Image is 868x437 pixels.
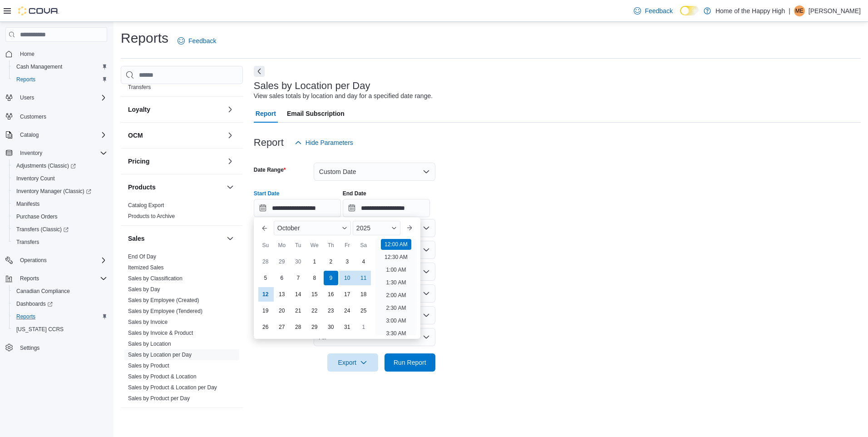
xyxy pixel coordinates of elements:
[188,36,216,45] span: Feedback
[174,32,220,50] a: Feedback
[257,221,272,235] button: Previous Month
[16,273,43,284] button: Reports
[16,255,50,266] button: Operations
[13,324,67,335] a: [US_STATE] CCRS
[306,138,353,147] span: Hide Parameters
[2,341,111,354] button: Settings
[258,287,273,302] div: day-12
[423,224,430,232] button: Open list of options
[16,48,107,60] span: Home
[9,323,111,336] button: [US_STATE] CCRS
[291,320,306,334] div: day-28
[291,254,306,269] div: day-30
[314,163,435,181] button: Custom Date
[9,236,111,248] button: Transfers
[9,159,111,172] a: Adjustments (Classic)
[225,156,236,167] button: Pricing
[340,271,355,285] div: day-10
[13,160,107,171] span: Adjustments (Classic)
[13,311,39,322] a: Reports
[291,238,306,253] div: Tu
[340,303,355,318] div: day-24
[128,213,175,220] span: Products to Archive
[128,340,171,348] span: Sales by Location
[307,254,322,269] div: day-1
[2,91,111,104] button: Users
[13,173,107,184] span: Inventory Count
[258,271,273,285] div: day-5
[340,238,355,253] div: Fr
[382,277,409,288] li: 1:30 AM
[128,84,151,90] a: Transfers
[258,254,273,269] div: day-28
[16,200,39,208] span: Manifests
[9,185,111,198] a: Inventory Manager (Classic)
[16,162,76,169] span: Adjustments (Classic)
[16,148,107,159] span: Inventory
[715,5,785,16] p: Home of the Happy High
[225,104,236,115] button: Loyalty
[382,328,409,339] li: 3:30 AM
[324,303,338,318] div: day-23
[794,5,805,16] div: Matthew Esslemont
[20,50,35,58] span: Home
[128,330,193,336] a: Sales by Invoice & Product
[343,190,366,197] label: End Date
[382,290,409,301] li: 2:00 AM
[356,254,371,269] div: day-4
[13,286,74,297] a: Canadian Compliance
[121,251,243,407] div: Sales
[128,373,197,380] span: Sales by Product & Location
[809,5,861,16] p: [PERSON_NAME]
[16,111,50,122] a: Customers
[254,137,284,148] h3: Report
[324,271,338,285] div: day-9
[13,186,107,197] span: Inventory Manager (Classic)
[394,358,426,367] span: Run Report
[16,288,70,295] span: Canadian Compliance
[375,239,417,335] ul: Time
[254,80,370,91] h3: Sales by Location per Day
[275,271,289,285] div: day-6
[128,395,190,402] span: Sales by Product per Day
[789,5,790,16] p: |
[630,2,676,20] a: Feedback
[128,395,190,402] a: Sales by Product per Day
[16,92,107,103] span: Users
[225,182,236,193] button: Products
[324,254,338,269] div: day-2
[257,253,372,335] div: October, 2025
[128,352,192,358] a: Sales by Location per Day
[9,223,111,236] a: Transfers (Classic)
[402,221,417,235] button: Next month
[128,351,192,358] span: Sales by Location per Day
[340,254,355,269] div: day-3
[9,198,111,210] button: Manifests
[9,172,111,185] button: Inventory Count
[254,166,286,174] label: Date Range
[356,224,370,232] span: 2025
[2,47,111,60] button: Home
[291,303,306,318] div: day-21
[2,254,111,267] button: Operations
[128,264,164,271] span: Itemized Sales
[324,238,338,253] div: Th
[254,91,433,101] div: View sales totals by location and day for a specified date range.
[20,275,39,282] span: Reports
[13,173,59,184] a: Inventory Count
[291,271,306,285] div: day-7
[16,255,107,266] span: Operations
[128,275,182,282] a: Sales by Classification
[20,113,46,120] span: Customers
[16,49,38,60] a: Home
[795,5,804,16] span: ME
[128,213,175,219] a: Products to Archive
[324,287,338,302] div: day-16
[356,287,371,302] div: day-18
[16,92,38,103] button: Users
[16,238,39,246] span: Transfers
[128,329,193,337] span: Sales by Invoice & Product
[16,342,107,353] span: Settings
[2,129,111,141] button: Catalog
[225,233,236,244] button: Sales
